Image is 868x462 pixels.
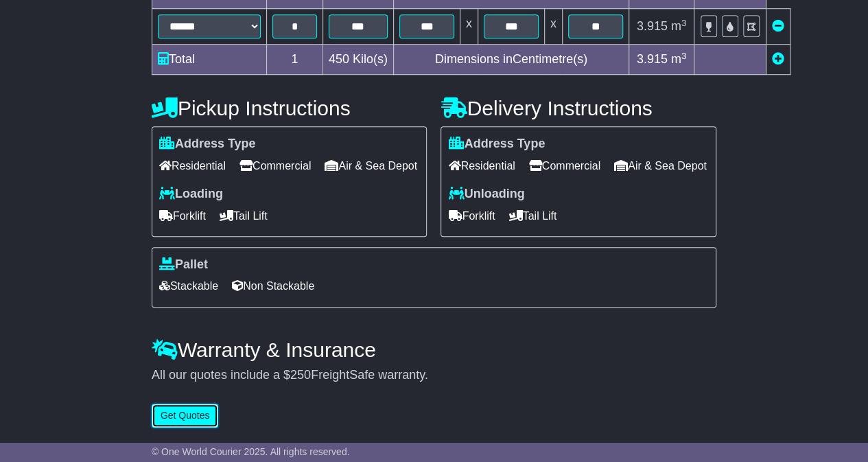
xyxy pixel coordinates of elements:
span: Residential [448,155,515,176]
span: Non Stackable [232,275,314,297]
span: Commercial [239,155,311,176]
sup: 3 [681,51,687,61]
span: Air & Sea Depot [614,155,707,176]
sup: 3 [681,18,687,28]
span: 3.915 [637,19,668,33]
span: Tail Lift [508,205,556,227]
td: Kilo(s) [322,45,393,75]
label: Pallet [159,257,208,273]
span: Stackable [159,275,218,297]
label: Loading [159,187,223,202]
a: Add new item [772,52,784,66]
span: 450 [329,52,349,66]
button: Get Quotes [152,404,219,428]
label: Unloading [448,187,524,202]
span: © One World Courier 2025. All rights reserved. [152,446,350,457]
span: Forklift [159,205,206,227]
span: m [671,19,687,33]
td: 1 [266,45,322,75]
span: 3.915 [637,52,668,66]
td: Total [152,45,266,75]
label: Address Type [159,137,256,152]
span: m [671,52,687,66]
span: Commercial [529,155,600,176]
span: Residential [159,155,226,176]
span: 250 [290,368,311,382]
span: Tail Lift [220,205,268,227]
h4: Pickup Instructions [152,97,427,119]
a: Remove this item [772,19,784,33]
td: x [544,9,562,45]
label: Address Type [448,137,545,152]
span: Air & Sea Depot [325,155,417,176]
h4: Delivery Instructions [441,97,716,119]
span: Forklift [448,205,495,227]
div: All our quotes include a $ FreightSafe warranty. [152,368,716,383]
td: Dimensions in Centimetre(s) [393,45,629,75]
td: x [460,9,478,45]
h4: Warranty & Insurance [152,338,716,361]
